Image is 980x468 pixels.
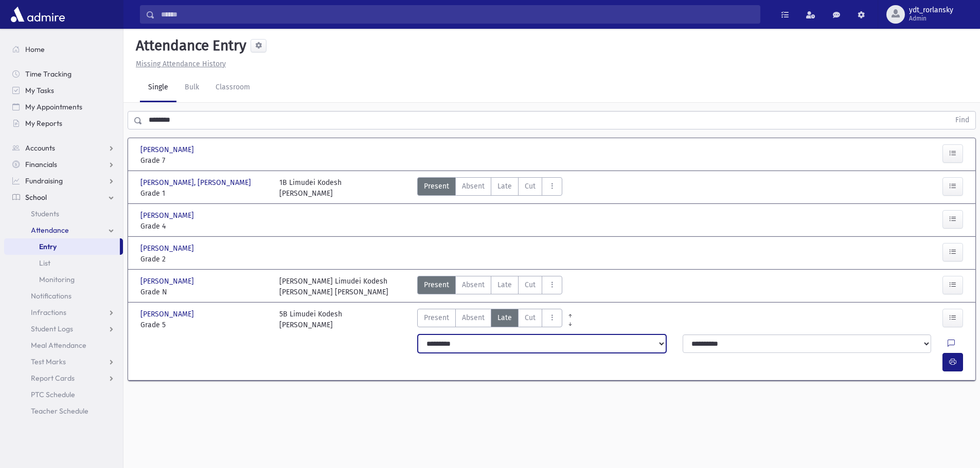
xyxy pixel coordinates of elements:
[39,275,75,284] span: Monitoring
[140,309,196,320] span: [PERSON_NAME]
[4,321,123,337] a: Student Logs
[8,4,67,25] img: AdmirePro
[4,271,123,288] a: Monitoring
[462,279,485,290] span: Absent
[949,111,975,129] button: Find
[31,209,59,218] span: Students
[4,403,123,419] a: Teacher Schedule
[4,222,123,238] a: Attendance
[140,144,196,155] span: [PERSON_NAME]
[417,276,562,297] div: AttTypes
[4,140,123,156] a: Accounts
[525,312,536,323] span: Cut
[462,312,485,323] span: Absent
[4,66,123,82] a: Time Tracking
[525,181,536,192] span: Cut
[25,160,57,169] span: Financials
[424,181,449,192] span: Present
[140,177,253,188] span: [PERSON_NAME], [PERSON_NAME]
[25,45,45,54] span: Home
[155,5,760,24] input: Search
[4,353,123,370] a: Test Marks
[4,156,123,173] a: Financials
[4,173,123,189] a: Fundraising
[140,210,196,221] span: [PERSON_NAME]
[31,324,73,333] span: Student Logs
[140,73,176,102] a: Single
[417,177,562,199] div: AttTypes
[140,254,269,265] span: Grade 2
[31,341,86,350] span: Meal Attendance
[25,193,47,202] span: School
[525,279,536,290] span: Cut
[909,14,953,23] span: Admin
[39,242,57,251] span: Entry
[424,312,449,323] span: Present
[207,73,258,102] a: Classroom
[140,243,196,254] span: [PERSON_NAME]
[39,258,50,268] span: List
[25,143,55,153] span: Accounts
[31,308,66,317] span: Infractions
[279,177,342,199] div: 1B Limudei Kodesh [PERSON_NAME]
[31,373,75,383] span: Report Cards
[140,155,269,166] span: Grade 7
[176,73,207,102] a: Bulk
[25,86,54,95] span: My Tasks
[462,181,485,192] span: Absent
[4,41,123,58] a: Home
[4,115,123,132] a: My Reports
[31,357,66,366] span: Test Marks
[31,291,72,301] span: Notifications
[279,309,342,330] div: 5B Limudei Kodesh [PERSON_NAME]
[497,181,512,192] span: Late
[132,37,246,54] h5: Attendance Entry
[31,390,75,399] span: PTC Schedule
[132,60,226,68] a: Missing Attendance History
[140,320,269,330] span: Grade 5
[4,386,123,403] a: PTC Schedule
[31,226,69,235] span: Attendance
[279,276,388,297] div: [PERSON_NAME] Limudei Kodesh [PERSON_NAME] [PERSON_NAME]
[140,287,269,297] span: Grade N
[25,176,63,185] span: Fundraising
[25,69,72,79] span: Time Tracking
[4,189,123,205] a: School
[4,82,123,99] a: My Tasks
[140,221,269,232] span: Grade 4
[140,188,269,199] span: Grade 1
[4,238,120,255] a: Entry
[4,205,123,222] a: Students
[909,6,953,14] span: ydt_rorlansky
[4,304,123,321] a: Infractions
[497,279,512,290] span: Late
[140,276,196,287] span: [PERSON_NAME]
[424,279,449,290] span: Present
[4,99,123,115] a: My Appointments
[417,309,562,330] div: AttTypes
[31,406,88,416] span: Teacher Schedule
[4,337,123,353] a: Meal Attendance
[4,255,123,271] a: List
[25,119,62,128] span: My Reports
[4,370,123,386] a: Report Cards
[136,60,226,68] u: Missing Attendance History
[4,288,123,304] a: Notifications
[497,312,512,323] span: Late
[25,102,82,111] span: My Appointments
